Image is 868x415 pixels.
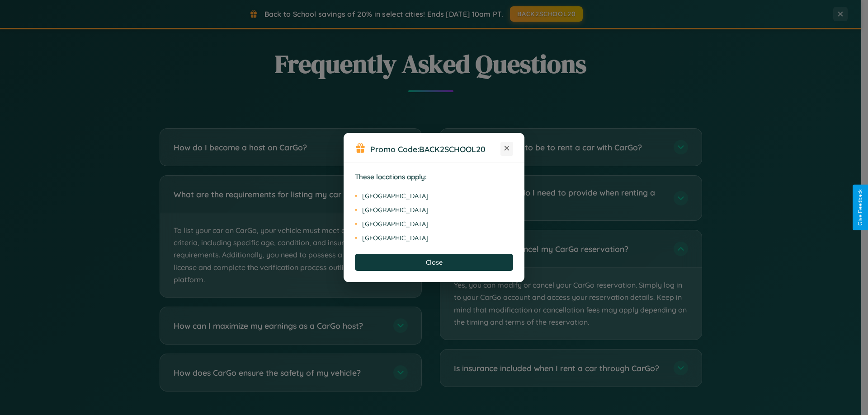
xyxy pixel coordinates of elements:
[370,144,500,154] h3: Promo Code:
[355,203,513,217] li: [GEOGRAPHIC_DATA]
[355,173,427,181] strong: These locations apply:
[419,144,486,154] b: BACK2SCHOOL20
[355,189,513,203] li: [GEOGRAPHIC_DATA]
[355,231,513,245] li: [GEOGRAPHIC_DATA]
[355,254,513,271] button: Close
[857,189,863,226] div: Give Feedback
[355,217,513,231] li: [GEOGRAPHIC_DATA]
